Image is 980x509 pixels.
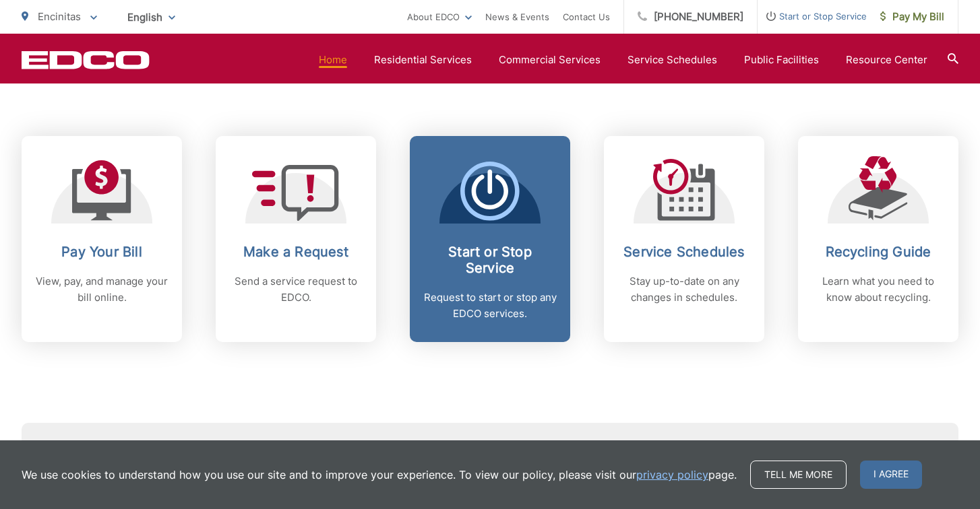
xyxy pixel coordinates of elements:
[485,9,549,25] a: News & Events
[22,136,182,342] a: Pay Your Bill View, pay, and manage your bill online.
[22,50,150,69] a: EDCD logo. Return to the homepage.
[374,52,472,68] a: Residential Services
[423,244,557,276] h2: Start or Stop Service
[627,52,717,68] a: Service Schedules
[617,273,751,306] p: Stay up-to-date on any changes in schedules.
[229,273,363,306] p: Send a service request to EDCO.
[860,461,922,489] span: I agree
[846,52,927,68] a: Resource Center
[319,52,347,68] a: Home
[117,5,185,29] span: English
[216,136,376,342] a: Make a Request Send a service request to EDCO.
[811,273,945,306] p: Learn what you need to know about recycling.
[407,9,472,25] a: About EDCO
[750,461,847,489] a: Tell me more
[22,467,737,483] p: We use cookies to understand how you use our site and to improve your experience. To view our pol...
[617,244,751,260] h2: Service Schedules
[604,136,764,342] a: Service Schedules Stay up-to-date on any changes in schedules.
[636,467,708,483] a: privacy policy
[229,244,363,260] h2: Make a Request
[744,52,819,68] a: Public Facilities
[38,10,81,23] span: Encinitas
[35,273,169,306] p: View, pay, and manage your bill online.
[798,136,958,342] a: Recycling Guide Learn what you need to know about recycling.
[811,244,945,260] h2: Recycling Guide
[880,9,944,25] span: Pay My Bill
[563,9,610,25] a: Contact Us
[423,290,557,322] p: Request to start or stop any EDCO services.
[35,244,169,260] h2: Pay Your Bill
[499,52,601,68] a: Commercial Services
